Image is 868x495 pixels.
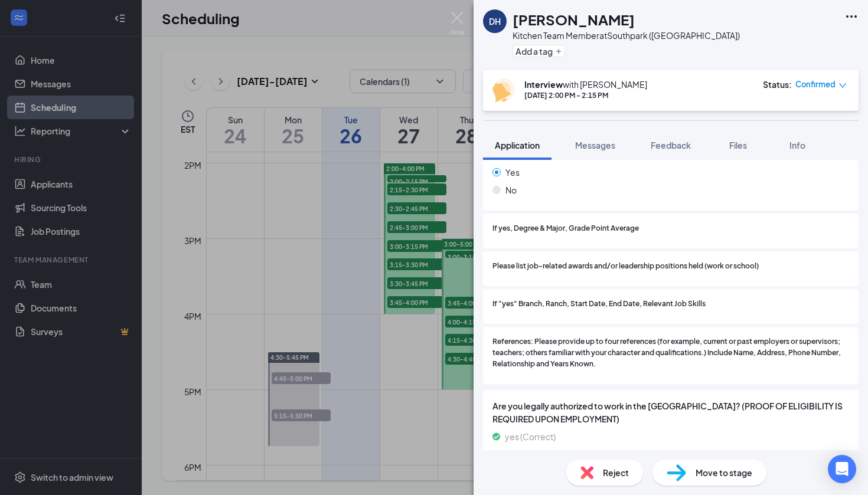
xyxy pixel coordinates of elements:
[844,9,859,24] svg: Ellipses
[505,430,556,443] span: yes (Correct)
[828,455,856,483] div: Open Intercom Messenger
[505,448,515,461] span: no
[513,9,635,29] h1: [PERSON_NAME]
[524,78,647,90] div: with [PERSON_NAME]
[789,140,805,150] span: Info
[524,79,563,90] b: Interview
[492,336,849,370] span: References: Please provide up to four references (for example, current or past employers or super...
[492,299,706,310] span: If "yes" Branch, Ranch, Start Date, End Date, Relevant Job Skills
[729,140,747,150] span: Files
[492,223,639,234] span: If yes, Degree & Major, Grade Point Average
[505,166,520,179] span: Yes
[696,466,752,479] span: Move to stage
[513,45,565,57] button: PlusAdd a tag
[763,78,792,90] div: Status :
[651,140,691,150] span: Feedback
[838,81,847,90] span: down
[524,90,647,100] div: [DATE] 2:00 PM - 2:15 PM
[495,140,540,150] span: Application
[555,48,562,55] svg: Plus
[795,78,836,90] span: Confirmed
[513,29,740,41] div: Kitchen Team Member at Southpark ([GEOGRAPHIC_DATA])
[489,15,501,27] div: DH
[575,140,615,150] span: Messages
[492,399,849,425] span: Are you legally authorized to work in the [GEOGRAPHIC_DATA]? (PROOF OF ELIGIBILITY IS REQUIRED UP...
[492,261,759,272] span: Please list job-related awards and/or leadership positions held (work or school)
[603,466,629,479] span: Reject
[505,183,517,196] span: No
